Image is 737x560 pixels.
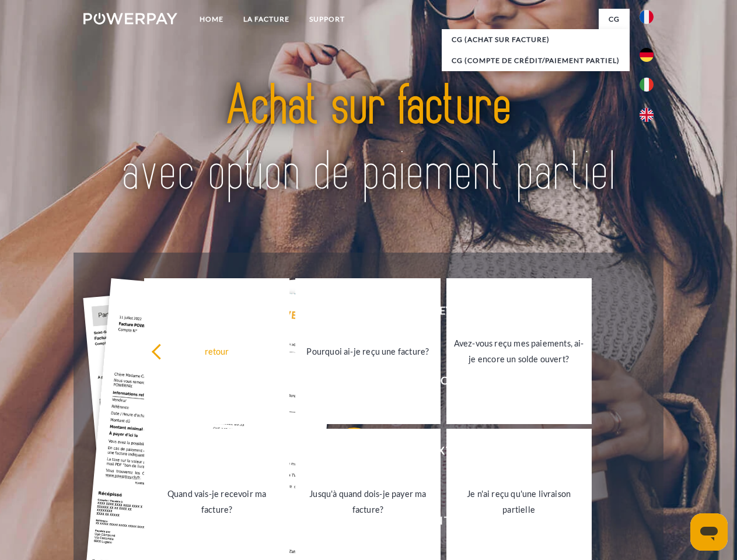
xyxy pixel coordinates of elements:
div: Pourquoi ai-je reçu une facture? [302,343,434,359]
div: Jusqu'à quand dois-je payer ma facture? [302,486,434,517]
div: Je n'ai reçu qu'une livraison partielle [453,486,585,517]
div: Avez-vous reçu mes paiements, ai-je encore un solde ouvert? [453,335,585,367]
img: fr [640,10,654,24]
img: title-powerpay_fr.svg [111,56,626,223]
a: CG (achat sur facture) [442,29,630,50]
div: Quand vais-je recevoir ma facture? [151,486,282,517]
div: retour [151,343,282,359]
img: en [640,108,654,122]
a: CG (Compte de crédit/paiement partiel) [442,50,630,71]
a: CG [599,9,630,30]
img: logo-powerpay-white.svg [83,13,177,24]
a: LA FACTURE [233,9,299,30]
iframe: Bouton de lancement de la fenêtre de messagerie [690,513,728,551]
a: Avez-vous reçu mes paiements, ai-je encore un solde ouvert? [446,278,592,424]
a: Home [190,9,233,30]
a: Support [299,9,355,30]
img: de [640,48,654,62]
img: it [640,78,654,92]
